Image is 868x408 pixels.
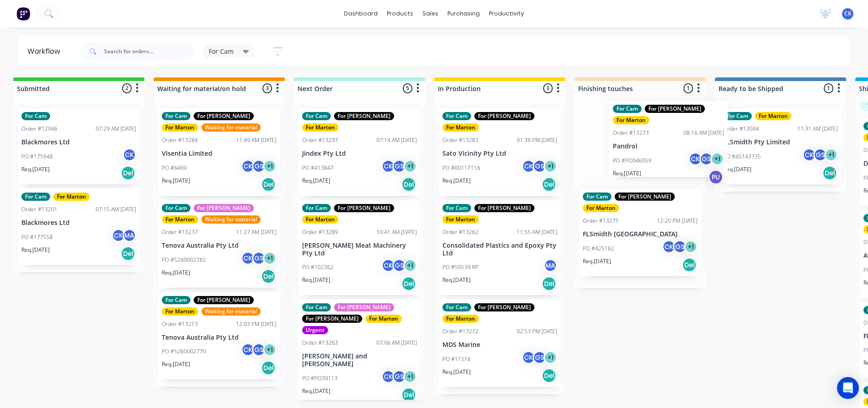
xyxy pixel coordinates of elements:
[443,7,484,20] div: purchasing
[484,7,529,20] div: productivity
[844,10,852,18] span: CK
[104,42,194,61] input: Search for orders...
[27,46,65,57] div: Workflow
[837,377,859,399] div: Open Intercom Messenger
[209,46,234,56] span: For Cam
[382,7,418,20] div: products
[339,7,382,20] a: dashboard
[16,7,30,20] img: Factory
[418,7,443,20] div: sales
